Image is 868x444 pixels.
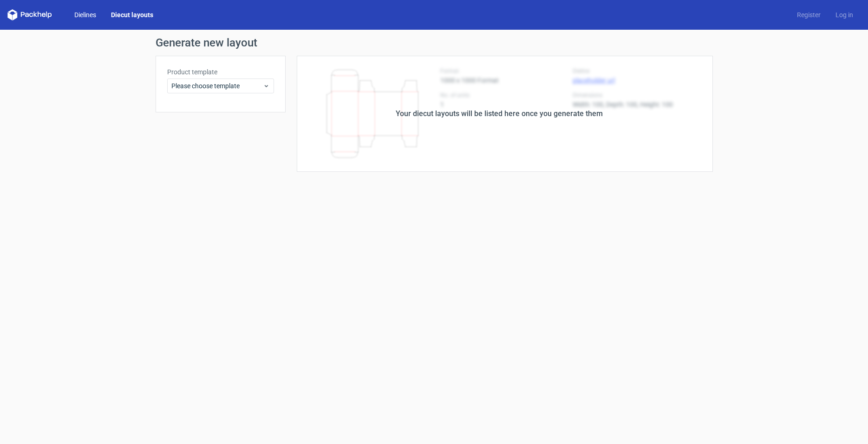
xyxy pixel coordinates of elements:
a: Diecut layouts [104,10,161,20]
a: Dielines [67,10,104,20]
h1: Generate new layout [156,37,713,48]
a: Register [790,10,828,20]
label: Product template [167,67,274,77]
a: Log in [828,10,861,20]
span: Please choose template [171,81,263,91]
div: Your diecut layouts will be listed here once you generate them [396,108,603,119]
